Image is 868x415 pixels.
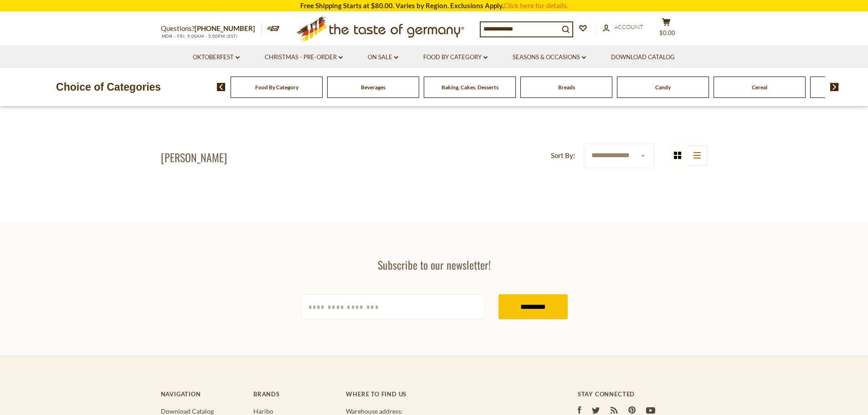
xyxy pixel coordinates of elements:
[195,24,255,32] a: [PHONE_NUMBER]
[614,23,643,31] span: Account
[752,84,767,91] a: Cereal
[442,84,498,91] a: Baking, Cakes, Desserts
[503,1,568,10] a: Click here for details.
[265,52,343,62] a: Christmas - PRE-ORDER
[655,84,671,91] a: Candy
[611,52,675,62] a: Download Catalog
[161,150,227,164] h1: [PERSON_NAME]
[161,34,238,39] span: MON - FRI, 9:00AM - 5:00PM (EST)
[659,29,675,36] span: $0.00
[551,150,575,161] label: Sort By:
[253,407,273,415] a: Haribo
[603,22,643,32] a: Account
[161,390,244,398] h4: Navigation
[830,83,839,91] img: next arrow
[161,23,262,35] p: Questions?
[346,390,541,398] h4: Where to find us
[513,52,586,62] a: Seasons & Occasions
[255,84,298,91] a: Food By Category
[301,258,568,272] h3: Subscribe to our newsletter!
[193,52,240,62] a: Oktoberfest
[578,390,708,398] h4: Stay Connected
[653,18,680,41] button: $0.00
[253,390,337,398] h4: Brands
[361,84,385,91] a: Beverages
[161,407,214,415] a: Download Catalog
[423,52,488,62] a: Food By Category
[217,83,226,91] img: previous arrow
[368,52,398,62] a: On Sale
[558,84,575,91] a: Breads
